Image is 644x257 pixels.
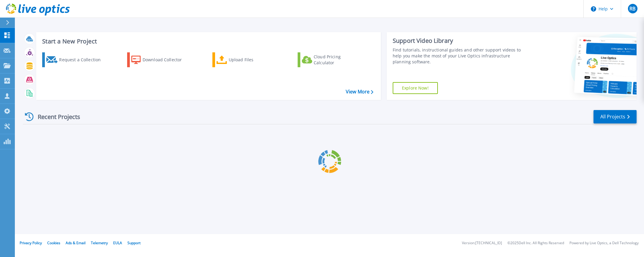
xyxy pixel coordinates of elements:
a: Download Collector [127,52,193,67]
a: Support [127,240,141,245]
a: Explore Now! [393,82,438,94]
a: Cloud Pricing Calculator [298,52,364,67]
li: Powered by Live Optics, a Dell Technology [569,241,639,245]
span: RB [629,6,635,11]
a: Telemetry [91,240,108,245]
div: Upload Files [229,54,276,66]
a: Cookies [47,240,60,245]
div: Find tutorials, instructional guides and other support videos to help you make the most of your L... [393,47,521,65]
a: All Projects [594,110,637,123]
div: Download Collector [143,54,190,66]
div: Recent Projects [23,109,88,124]
a: View More [346,89,373,95]
a: Ads & Email [66,240,86,245]
li: Version: [TECHNICAL_ID] [462,241,502,245]
a: Upload Files [212,52,279,67]
a: Privacy Policy [20,240,42,245]
div: Support Video Library [393,37,521,45]
a: Request a Collection [42,52,108,67]
div: Cloud Pricing Calculator [314,54,361,66]
div: Request a Collection [59,54,107,66]
h3: Start a New Project [42,38,373,45]
a: EULA [113,240,122,245]
li: © 2025 Dell Inc. All Rights Reserved [507,241,564,245]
